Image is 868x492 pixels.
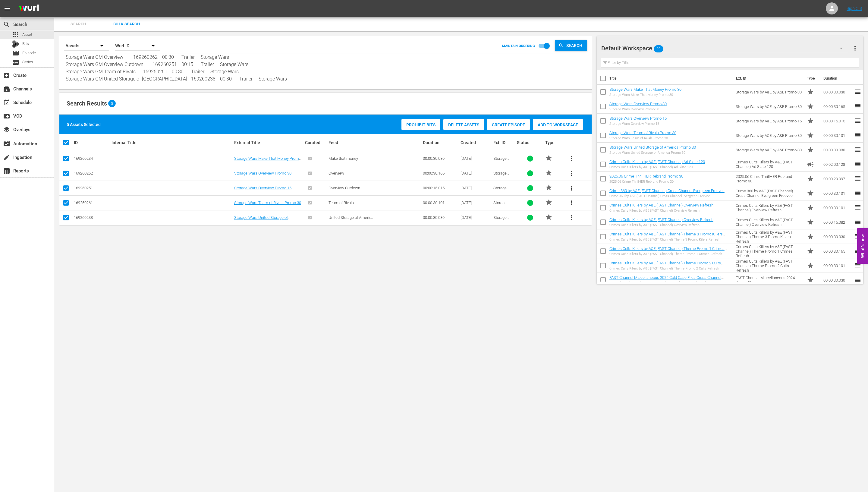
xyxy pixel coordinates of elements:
th: Type [803,70,820,87]
a: 2025.06 Crime ThrillHER Rebrand Promo 30 [609,174,683,178]
span: Ad [807,161,814,168]
span: Promo [807,262,814,269]
span: United Storage of America [329,215,373,220]
div: Crimes Cults Killers by A&E (FAST Channel) Ad Slate 120 [609,165,705,169]
a: FAST Channel Miscellaneous 2024 Cold Case Files Cross Channel Promo 30 [609,275,724,284]
div: Status [517,140,543,145]
td: Storage Wars by A&E by A&E Promo 30 [733,128,804,143]
div: 169260251 [74,186,110,190]
span: Promo [807,146,814,153]
span: Promo [807,204,814,211]
div: Duration [423,140,459,145]
div: Crime 360 by A&E (FAST Channel) Cross Channel Evergreen Freevee [609,194,725,198]
button: more_vert [851,41,859,55]
button: Add to Workspace [533,119,583,130]
span: PROMO [545,154,552,162]
span: reorder [854,218,861,225]
span: Promo [807,233,814,240]
span: reorder [854,247,861,254]
span: Bits [22,41,29,47]
span: Bulk Search [106,21,147,28]
a: Crimes Cults Killers by A&E (FAST Channel) Theme Promo 1 Crimes Refresh [609,246,727,255]
div: 169260262 [74,171,110,175]
a: Storage Wars Overview Promo 15 [234,186,291,190]
span: reorder [854,262,861,269]
td: Crimes Cults Killers by A&E (FAST Channel) Ad Slate 120 [733,157,804,172]
td: Crimes Cults Killers by A&E (FAST Channel) Theme 3 Promo Killers Refresh [733,229,804,244]
img: ans4CAIJ8jUAAAAAAAAAAAAAAAAAAAAAAAAgQb4GAAAAAAAAAAAAAAAAAAAAAAAAJMjXAAAAAAAAAAAAAAAAAAAAAAAAgAT5G... [14,2,43,16]
a: Crime 360 by A&E (FAST Channel) Cross Channel Evergreen Freevee [609,188,725,193]
span: Prohibit Bits [401,122,440,127]
div: 169260238 [74,215,110,220]
span: Storage Wars by A&E by A&E Promo 30 [493,200,515,219]
td: 00:00:30.101 [821,258,854,273]
span: Delete Assets [443,122,484,127]
td: Crimes Cults Killers by A&E (FAST Channel) Overview Refresh [733,200,804,215]
span: PROMO [545,169,552,176]
textarea: Title ID Product duration Type Trailer campaign title Storage Wars GM Make That Money 169260234 0... [66,55,587,82]
a: Sign Out [847,6,862,11]
span: Storage Wars by A&E by A&E Promo 30 [493,171,515,189]
td: Crime 360 by A&E (FAST Channel) Cross Channel Evergreen Freevee [733,186,804,200]
span: Promo [807,88,814,96]
div: 00:00:30.030 [423,156,459,161]
span: Search [58,21,99,28]
th: Ext. ID [732,70,803,87]
span: Series [12,59,19,66]
td: 00:00:30.101 [821,200,854,215]
div: Type [545,140,562,145]
td: Storage Wars by A&E by A&E Promo 30 [733,99,804,114]
span: Episode [12,49,19,57]
span: reorder [854,233,861,240]
a: Crimes Cults Killers by A&E (FAST Channel) Theme 3 Promo Killers Refresh [609,232,725,241]
td: 00:00:30.101 [821,186,854,200]
span: Promo [807,219,814,226]
span: Schedule [3,99,10,106]
span: more_vert [568,170,575,177]
td: 00:00:30.165 [821,99,854,114]
span: Create [3,72,10,79]
a: Storage Wars Team of Rivals Promo 30 [609,131,676,135]
div: Storage Wars Overview Promo 15 [609,122,667,126]
div: Crimes Cults Killers by A&E (FAST Channel) Overview Refresh [609,223,713,227]
button: more_vert [564,181,579,195]
button: more_vert [564,210,579,225]
div: Ext. ID [493,140,515,145]
div: 169260234 [74,156,110,161]
p: MAINTAIN ORDERING [502,44,535,48]
a: Storage Wars Make That Money Promo 30 [234,156,301,165]
div: [DATE] [461,156,492,161]
span: Create Episode [487,122,530,127]
a: Storage Wars Team of Rivals Promo 30 [234,200,301,205]
div: Assets [64,37,109,54]
th: Title [609,70,733,87]
td: 00:00:30.030 [821,143,854,157]
div: Storage Wars Make That Money Promo 30 [609,93,681,97]
div: Storage Wars United Storage of America Promo 30 [609,151,696,155]
div: External Title [234,140,303,145]
span: more_vert [568,155,575,162]
div: Wurl ID [115,37,160,54]
div: FAST Channel Miscellaneous 2024 Cold Case Files Cross Channel Promo 30 [609,281,731,285]
td: 00:00:15.082 [821,215,854,229]
div: ID [74,140,110,145]
button: Prohibit Bits [401,119,440,130]
button: Create Episode [487,119,530,130]
button: more_vert [564,151,579,166]
span: Episode [22,50,36,56]
span: Promo [807,248,814,255]
span: Search [564,40,587,51]
div: 169260261 [74,200,110,205]
span: reorder [854,160,861,168]
a: Crimes Cults Killers by A&E (FAST Channel) Overview Refresh [609,203,713,207]
div: 00:00:15.015 [423,186,459,190]
div: 00:00:30.165 [423,171,459,175]
div: [DATE] [461,200,492,205]
a: Storage Wars Make That Money Promo 30 [609,87,681,92]
a: Storage Wars United Storage of America Promo 30 [234,215,290,224]
td: Crimes Cults Killers by A&E (FAST Channel) Theme Promo 2 Cults Refresh [733,258,804,273]
div: Internal Title [112,140,232,145]
span: PROMO [545,213,552,221]
a: Crimes Cults Killers by A&E (FAST Channel) Overview Refresh [609,217,713,222]
td: Storage Wars by A&E by A&E Promo 15 [733,114,804,128]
